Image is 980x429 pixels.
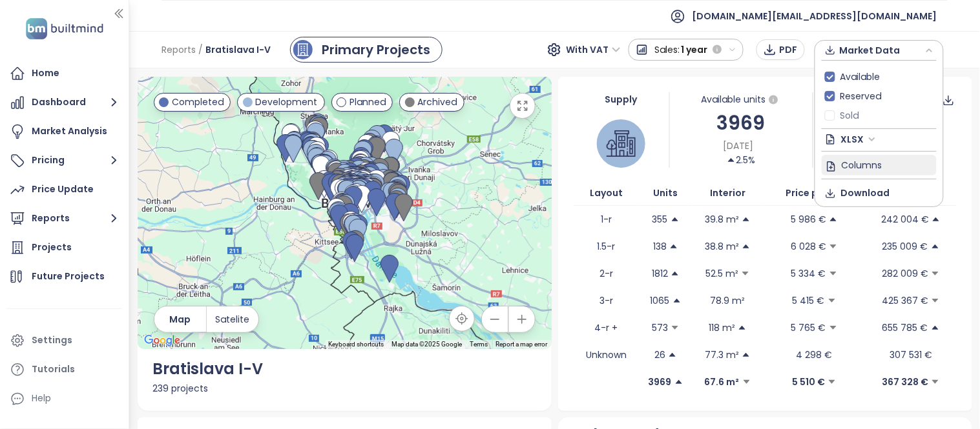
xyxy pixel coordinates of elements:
span: Planned [349,95,386,109]
p: 118 m² [709,321,735,335]
span: caret-down [931,269,940,278]
p: 5 510 € [792,375,825,389]
p: 26 [654,348,665,362]
span: Download [841,186,890,200]
p: 39.8 m² [705,212,739,226]
div: Home [32,65,59,81]
span: caret-down [828,377,837,386]
p: 78.9 m² [711,294,745,308]
span: Map data ©2025 Google [392,341,463,348]
span: Market Data [839,41,923,60]
p: 6 028 € [791,239,826,254]
img: Google [141,332,183,349]
button: Dashboard [6,90,122,115]
span: caret-up [742,215,751,224]
div: Future Projects [32,268,105,284]
span: Available [835,70,886,84]
span: Map [169,312,191,326]
span: PDF [780,43,798,57]
button: PDF [756,39,805,60]
span: caret-up [742,350,751,359]
span: caret-down [829,323,838,332]
span: caret-down [742,377,751,386]
a: Open this area in Google Maps (opens a new window) [141,332,183,349]
span: caret-down [931,296,940,305]
span: caret-up [829,215,838,224]
button: Map [154,306,206,332]
span: caret-up [671,215,680,224]
span: caret-up [672,296,682,305]
a: Price Update [6,177,122,203]
p: 3969 [649,375,672,389]
th: Interior [693,181,764,206]
button: Sales:1 year [629,39,744,61]
div: 239 projects [153,381,536,395]
th: Price per m² [764,181,866,206]
div: Tutorials [32,361,75,377]
div: 5.5k € [813,107,956,137]
div: Bratislava I-V [153,357,536,381]
td: 1.5-r [574,233,640,260]
span: caret-down [931,377,940,386]
span: / [198,38,203,61]
td: 3-r [574,287,640,314]
div: 3969 [670,108,813,138]
div: Primary Projects [322,40,430,59]
span: Archived [418,95,457,109]
div: Market Analysis [32,123,107,139]
a: Projects [6,235,122,261]
span: Satelite [216,312,250,326]
span: Sales: [655,38,680,61]
a: Tutorials [6,357,122,383]
span: Reports [162,38,196,61]
a: Home [6,61,122,86]
span: Columns [842,157,882,172]
span: XLSX [841,130,876,149]
div: button [822,41,937,60]
p: 5 765 € [791,321,826,335]
p: 425 367 € [882,294,928,308]
p: 367 328 € [882,375,928,389]
p: 282 009 € [882,266,928,281]
button: Download [822,183,937,203]
span: caret-down [828,296,837,305]
button: Pricing [6,148,122,174]
img: logo [22,15,107,42]
p: 573 [652,321,668,335]
span: 1 year [682,38,708,61]
p: 1812 [652,266,668,281]
div: 2.5% [727,153,755,167]
p: 4 298 € [797,348,833,362]
p: 5 415 € [793,294,825,308]
div: Available units [670,92,813,108]
td: 2-r [574,260,640,287]
p: 235 009 € [882,239,928,254]
div: Supply [574,92,669,106]
span: With VAT [567,40,621,59]
span: caret-up [668,350,677,359]
p: 77.3 m² [705,348,739,362]
span: caret-up [674,377,683,386]
p: 307 531 € [890,348,932,362]
a: Future Projects [6,264,122,290]
span: caret-down [829,242,838,251]
div: Help [6,386,122,412]
span: Reserved [835,89,887,103]
div: Settings [32,332,72,348]
button: Keyboard shortcuts [329,340,384,349]
img: house [607,129,636,158]
span: caret-up [738,323,747,332]
a: Terms (opens in new tab) [470,341,488,348]
span: Development [256,95,318,109]
div: Help [32,390,51,406]
span: caret-down [741,269,750,278]
p: 52.5 m² [705,266,738,281]
span: caret-down [829,269,838,278]
a: Report a map error [496,341,548,348]
span: Bratislava I-V [205,38,271,61]
p: 355 [652,212,668,226]
span: caret-up [669,242,678,251]
p: 5 334 € [791,266,826,281]
span: caret-up [931,242,940,251]
th: Units [640,181,693,206]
